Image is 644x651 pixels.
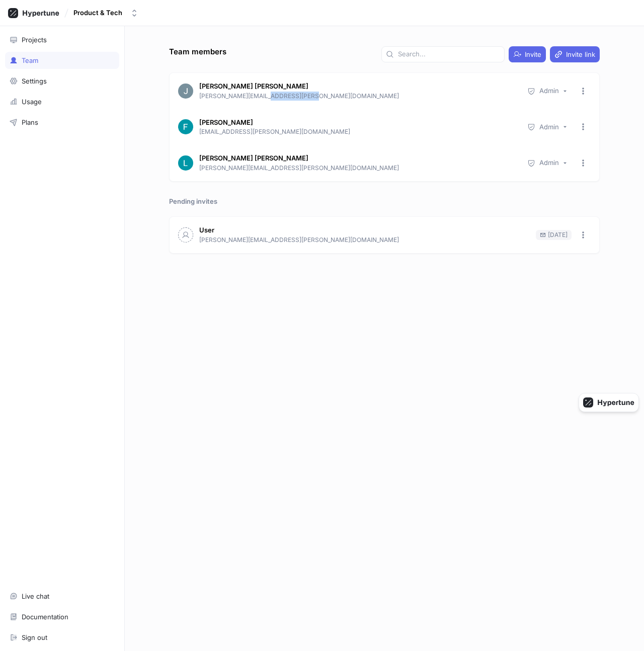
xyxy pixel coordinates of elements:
div: Projects [22,36,47,44]
div: Documentation [22,613,68,621]
div: Admin [539,123,559,131]
button: Admin [523,119,572,134]
a: Team [5,52,119,69]
a: Plans [5,114,119,131]
a: Documentation [5,608,119,625]
p: [PERSON_NAME] [199,118,253,128]
button: Admin [523,155,572,171]
p: [PERSON_NAME][EMAIL_ADDRESS][PERSON_NAME][DOMAIN_NAME] [199,164,517,173]
img: User [178,119,193,134]
p: Pending invites [169,197,217,207]
div: Usage [22,98,42,106]
div: Sign out [22,633,47,641]
input: Search... [398,49,500,59]
div: Team [22,56,38,64]
div: [DATE] [548,230,568,239]
img: User [178,155,193,171]
a: Usage [5,93,119,110]
button: Invite [509,46,546,62]
p: Team members [169,46,226,58]
button: Admin [523,84,572,99]
a: Settings [5,72,119,90]
div: Plans [22,118,38,126]
span: Invite link [566,51,595,57]
a: Projects [5,31,119,48]
button: Invite link [550,46,600,62]
p: [PERSON_NAME] [PERSON_NAME] [199,82,308,92]
p: [PERSON_NAME][EMAIL_ADDRESS][PERSON_NAME][DOMAIN_NAME] [199,235,530,245]
p: User [199,225,214,235]
p: [EMAIL_ADDRESS][PERSON_NAME][DOMAIN_NAME] [199,127,517,136]
p: [PERSON_NAME] [PERSON_NAME] [199,153,308,164]
div: Product & Tech [73,9,122,17]
div: Live chat [22,592,49,600]
span: Invite [525,51,541,57]
div: Admin [539,87,559,95]
p: [PERSON_NAME][EMAIL_ADDRESS][PERSON_NAME][DOMAIN_NAME] [199,92,517,101]
button: Product & Tech [69,5,142,21]
img: User [178,84,193,99]
div: Settings [22,77,47,85]
div: Admin [539,158,559,167]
